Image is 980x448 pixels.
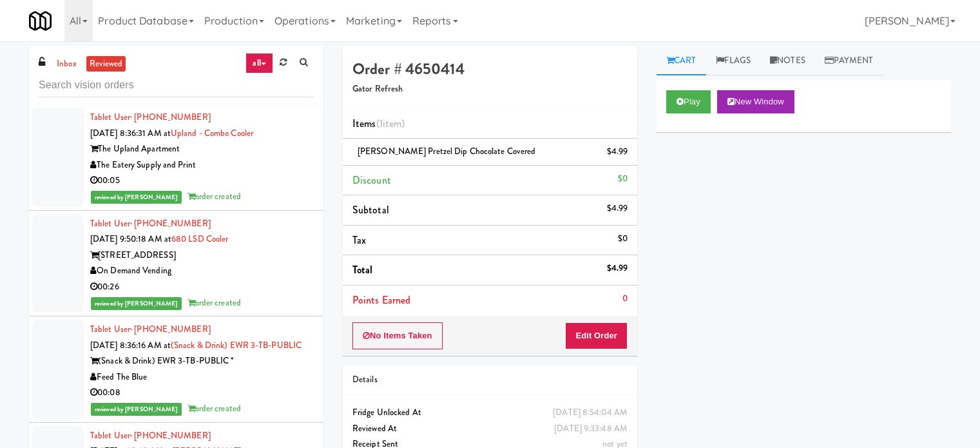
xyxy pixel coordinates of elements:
input: Search vision orders [39,73,314,97]
button: New Window [717,90,794,113]
div: $4.99 [607,260,628,277]
a: all [245,53,273,73]
a: Tablet User· [PHONE_NUMBER] [90,111,211,123]
li: Tablet User· [PHONE_NUMBER][DATE] 8:36:31 AM atUpland - Combo CoolerThe Upland ApartmentThe Eater... [29,104,323,211]
a: Tablet User· [PHONE_NUMBER] [90,323,211,335]
a: inbox [53,56,80,72]
li: Tablet User· [PHONE_NUMBER][DATE] 8:36:16 AM at(Snack & Drink) EWR 3-TB-PUBLIC(Snack & Drink) EWR... [29,317,323,423]
div: $4.99 [607,144,628,160]
div: 00:05 [90,173,314,189]
div: (Snack & Drink) EWR 3-TB-PUBLIC * [90,353,314,369]
span: Subtotal [352,202,389,217]
a: Upland - Combo Cooler [171,127,253,139]
div: On Demand Vending [90,263,314,279]
span: [DATE] 9:50:18 AM at [90,233,171,245]
div: Details [352,372,628,388]
a: Cart [657,46,706,75]
button: Edit Order [565,322,628,349]
span: (1 ) [376,116,405,131]
div: $0 [618,231,628,247]
span: [DATE] 8:36:31 AM at [90,127,171,139]
button: No Items Taken [352,322,443,349]
div: The Upland Apartment [90,141,314,157]
a: Tablet User· [PHONE_NUMBER] [90,429,211,442]
img: Micromart [29,10,52,32]
span: Discount [352,173,391,188]
div: Fridge Unlocked At [352,405,628,421]
h5: Gator Refresh [352,84,628,94]
span: order created [187,190,241,202]
div: [DATE] 8:54:04 AM [553,405,628,421]
div: $0 [618,171,628,187]
span: order created [187,297,241,309]
div: [STREET_ADDRESS] [90,248,314,264]
div: [DATE] 9:33:48 AM [554,421,628,437]
span: reviewed by [PERSON_NAME] [91,297,182,310]
a: Payment [815,46,883,75]
span: · [PHONE_NUMBER] [130,323,211,335]
span: order created [187,402,241,414]
div: 0 [622,291,628,307]
span: · [PHONE_NUMBER] [130,111,211,123]
span: · [PHONE_NUMBER] [130,429,211,442]
div: Reviewed At [352,421,628,437]
span: reviewed by [PERSON_NAME] [91,403,182,416]
div: 00:08 [90,385,314,401]
span: Total [352,262,373,277]
div: 00:26 [90,279,314,295]
span: · [PHONE_NUMBER] [130,217,211,229]
div: Feed The Blue [90,369,314,385]
span: Tax [352,233,366,248]
a: Flags [706,46,761,75]
button: Play [666,90,711,113]
span: reviewed by [PERSON_NAME] [91,191,182,204]
h4: Order # 4650414 [352,61,628,77]
li: Tablet User· [PHONE_NUMBER][DATE] 9:50:18 AM at680 LSD Cooler[STREET_ADDRESS]On Demand Vending00:... [29,211,323,317]
a: 680 LSD Cooler [171,233,228,245]
span: Points Earned [352,293,410,307]
span: [PERSON_NAME] Pretzel Dip Chocolate Covered [358,145,535,157]
span: [DATE] 8:36:16 AM at [90,339,171,351]
div: $4.99 [607,200,628,217]
a: Tablet User· [PHONE_NUMBER] [90,217,211,229]
span: Items [352,116,405,131]
ng-pluralize: item [383,116,401,131]
a: reviewed [86,56,126,72]
a: (Snack & Drink) EWR 3-TB-PUBLIC [171,339,302,351]
div: The Eatery Supply and Print [90,157,314,173]
a: Notes [760,46,815,75]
